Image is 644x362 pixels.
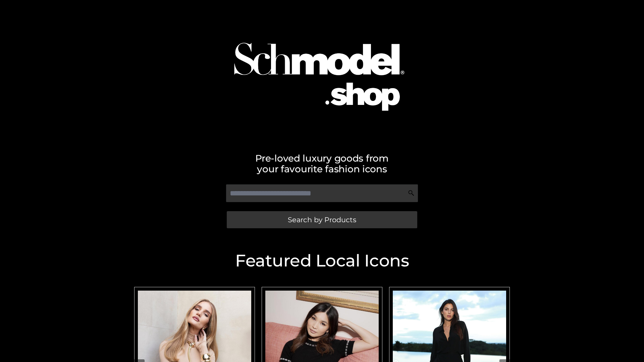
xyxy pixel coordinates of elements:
a: Search by Products [227,211,417,228]
span: Search by Products [288,216,356,223]
h2: Pre-loved luxury goods from your favourite fashion icons [131,153,513,174]
h2: Featured Local Icons​ [131,252,513,269]
img: Search Icon [408,190,415,196]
